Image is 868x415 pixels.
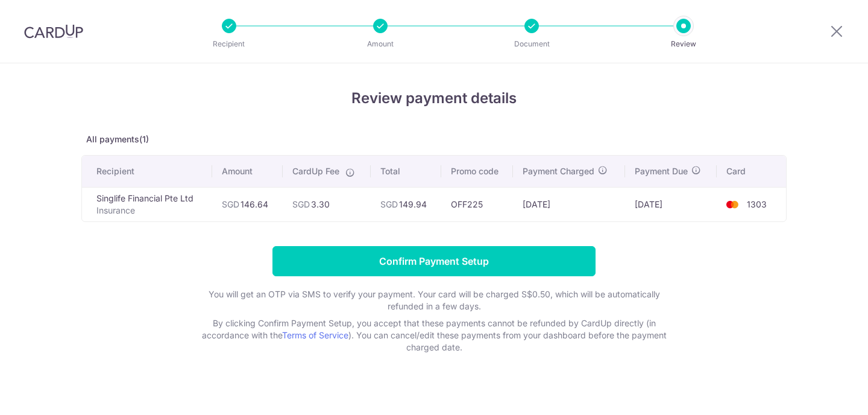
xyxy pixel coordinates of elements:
[222,199,239,209] span: SGD
[24,24,83,39] img: CardUp
[283,187,371,221] td: 3.30
[184,38,274,50] p: Recipient
[193,317,675,353] p: By clicking Confirm Payment Setup, you accept that these payments cannot be refunded by CardUp di...
[82,156,212,187] th: Recipient
[747,199,767,209] span: 1303
[82,187,212,221] td: Singlife Financial Pte Ltd
[513,187,625,221] td: [DATE]
[717,156,786,187] th: Card
[81,133,787,145] p: All payments(1)
[292,165,339,177] span: CardUp Fee
[441,156,513,187] th: Promo code
[336,38,425,50] p: Amount
[720,197,744,212] img: <span class="translation_missing" title="translation missing: en.account_steps.new_confirm_form.b...
[282,330,348,340] a: Terms of Service
[625,187,717,221] td: [DATE]
[272,246,596,276] input: Confirm Payment Setup
[371,187,441,221] td: 149.94
[371,156,441,187] th: Total
[193,288,675,312] p: You will get an OTP via SMS to verify your payment. Your card will be charged S$0.50, which will ...
[790,379,856,409] iframe: Opens a widget where you can find more information
[212,187,283,221] td: 146.64
[639,38,728,50] p: Review
[380,199,398,209] span: SGD
[292,199,310,209] span: SGD
[81,87,787,109] h4: Review payment details
[635,165,688,177] span: Payment Due
[212,156,283,187] th: Amount
[441,187,513,221] td: OFF225
[523,165,594,177] span: Payment Charged
[96,204,203,217] p: Insurance
[487,38,576,50] p: Document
